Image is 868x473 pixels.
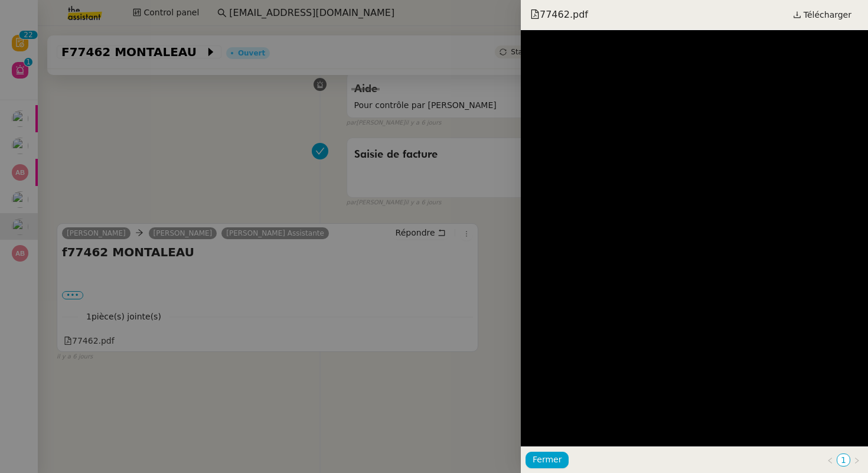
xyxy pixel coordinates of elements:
button: Page suivante [850,454,863,467]
li: 1 [837,454,850,467]
span: Télécharger [804,7,851,22]
button: Page précédente [824,454,837,467]
span: Fermer [533,453,562,467]
span: 77462.pdf [530,8,588,21]
a: 1 [837,454,850,466]
a: Télécharger [786,6,859,23]
button: Fermer [526,452,569,468]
